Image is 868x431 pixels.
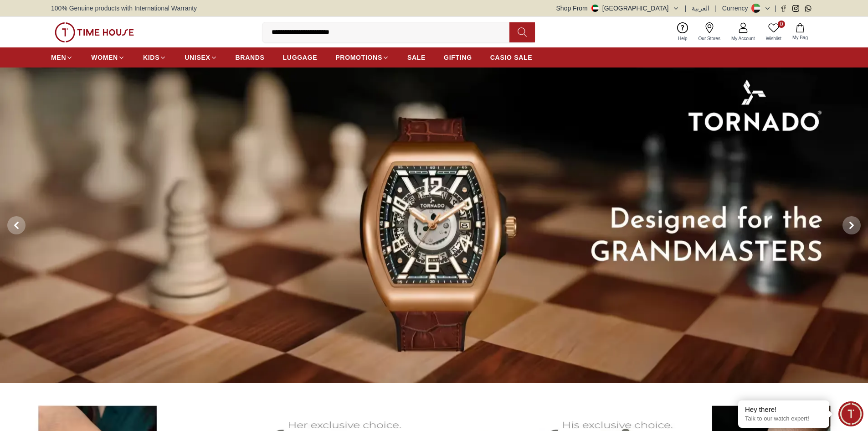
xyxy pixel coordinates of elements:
span: My Account [728,35,759,42]
span: UNISEX [185,53,210,62]
a: Our Stores [693,21,726,44]
span: WOMEN [91,53,118,62]
a: UNISEX [185,49,217,66]
span: | [775,4,776,13]
button: العربية [692,4,709,13]
a: WOMEN [91,49,125,66]
span: My Bag [789,34,812,41]
a: PROMOTIONS [335,49,389,66]
span: GIFTING [444,53,472,62]
span: Help [674,35,691,42]
span: SALE [407,53,426,62]
a: Facebook [780,5,787,12]
a: SALE [407,49,426,66]
div: Currency [722,4,752,13]
span: BRANDS [236,53,265,62]
a: Instagram [792,5,799,12]
img: ... [55,22,134,42]
a: LUGGAGE [283,49,318,66]
a: KIDS [143,49,166,66]
span: PROMOTIONS [335,53,382,62]
div: Hey there! [745,405,822,414]
a: Whatsapp [805,5,812,12]
a: 0Wishlist [760,21,787,44]
a: MEN [51,49,73,66]
a: GIFTING [444,49,472,66]
button: Shop From[GEOGRAPHIC_DATA] [556,4,679,13]
span: 0 [778,21,785,28]
span: 100% Genuine products with International Warranty [51,4,197,13]
a: CASIO SALE [490,49,533,66]
img: United Arab Emirates [591,5,599,12]
span: KIDS [143,53,159,62]
span: MEN [51,53,66,62]
span: Our Stores [695,35,724,42]
span: | [715,4,717,13]
div: Chat Widget [838,401,863,426]
p: Talk to our watch expert! [745,415,822,423]
span: Wishlist [762,35,785,42]
button: My Bag [787,21,813,43]
span: | [685,4,687,13]
span: CASIO SALE [490,53,533,62]
a: Help [673,21,693,44]
span: LUGGAGE [283,53,318,62]
a: BRANDS [236,49,265,66]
